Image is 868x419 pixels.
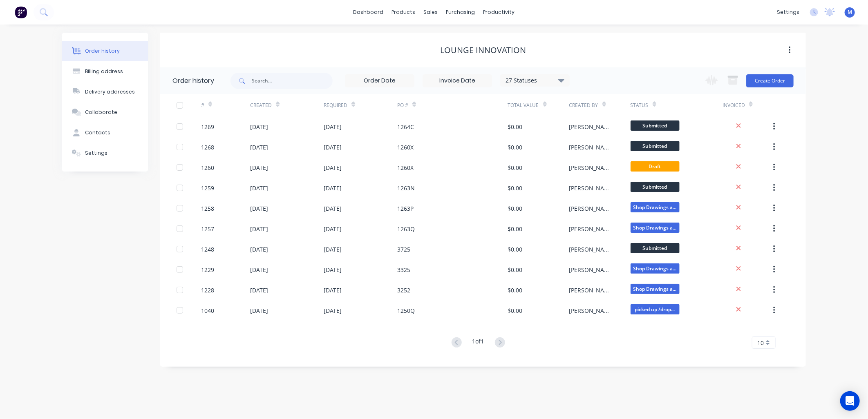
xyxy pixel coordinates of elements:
[250,265,268,274] div: [DATE]
[420,6,442,18] div: sales
[569,184,614,192] div: [PERSON_NAME]
[631,120,680,131] span: Submitted
[631,304,680,314] span: picked up /drop...
[397,102,408,109] div: PO #
[62,61,148,82] button: Billing address
[201,102,204,109] div: #
[569,265,614,274] div: [PERSON_NAME]
[746,74,794,87] button: Create Order
[250,163,268,172] div: [DATE]
[85,68,123,75] div: Billing address
[324,225,342,233] div: [DATE]
[631,102,649,109] div: Status
[201,184,214,192] div: 1259
[508,245,523,254] div: $0.00
[201,94,250,116] div: #
[324,204,342,213] div: [DATE]
[397,94,508,116] div: PO #
[569,225,614,233] div: [PERSON_NAME]
[569,143,614,152] div: [PERSON_NAME]
[479,6,519,18] div: productivity
[397,225,415,233] div: 1263Q
[250,143,268,152] div: [DATE]
[62,123,148,143] button: Contacts
[442,6,479,18] div: purchasing
[201,204,214,213] div: 1258
[569,123,614,131] div: [PERSON_NAME]
[324,184,342,192] div: [DATE]
[388,6,420,18] div: products
[508,204,523,213] div: $0.00
[85,47,120,55] div: Order history
[631,141,680,151] span: Submitted
[569,163,614,172] div: [PERSON_NAME]
[423,75,492,87] input: Invoice Date
[250,204,268,213] div: [DATE]
[569,245,614,254] div: [PERSON_NAME]
[324,163,342,172] div: [DATE]
[324,143,342,152] div: [DATE]
[85,149,107,157] div: Settings
[201,225,214,233] div: 1257
[201,143,214,152] div: 1268
[252,73,333,89] input: Search...
[631,202,680,212] span: Shop Drawings a...
[569,306,614,315] div: [PERSON_NAME]
[840,391,860,411] div: Open Intercom Messenger
[508,123,523,131] div: $0.00
[250,184,268,192] div: [DATE]
[397,204,414,213] div: 1263P
[508,143,523,152] div: $0.00
[324,286,342,294] div: [DATE]
[397,245,410,254] div: 3725
[250,102,272,109] div: Created
[349,6,388,18] a: dashboard
[508,184,523,192] div: $0.00
[15,6,27,18] img: Factory
[631,243,680,253] span: Submitted
[508,163,523,172] div: $0.00
[569,286,614,294] div: [PERSON_NAME]
[631,223,680,233] span: Shop Drawings a...
[757,339,764,347] span: 10
[62,82,148,102] button: Delivery addresses
[201,163,214,172] div: 1260
[62,102,148,123] button: Collaborate
[324,123,342,131] div: [DATE]
[508,94,569,116] div: Total Value
[508,265,523,274] div: $0.00
[201,306,214,315] div: 1040
[472,337,484,349] div: 1 of 1
[501,76,569,85] div: 27 Statuses
[201,123,214,131] div: 1269
[201,286,214,294] div: 1228
[324,94,397,116] div: Required
[569,94,631,116] div: Created By
[569,102,598,109] div: Created By
[773,6,803,18] div: settings
[397,123,414,131] div: 1264C
[85,88,135,96] div: Delivery addresses
[723,94,772,116] div: Invoiced
[324,245,342,254] div: [DATE]
[631,182,680,192] span: Submitted
[508,306,523,315] div: $0.00
[397,306,415,315] div: 1250Q
[345,75,414,87] input: Order Date
[201,245,214,254] div: 1248
[631,263,680,274] span: Shop Drawings a...
[848,9,852,16] span: M
[631,161,680,172] span: Draft
[631,94,723,116] div: Status
[85,109,117,116] div: Collaborate
[250,94,324,116] div: Created
[397,163,414,172] div: 1260X
[440,45,526,55] div: Lounge Innovation
[631,284,680,294] span: Shop Drawings a...
[723,102,745,109] div: Invoiced
[397,286,410,294] div: 3252
[508,102,539,109] div: Total Value
[397,184,415,192] div: 1263N
[85,129,110,136] div: Contacts
[397,143,414,152] div: 1260X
